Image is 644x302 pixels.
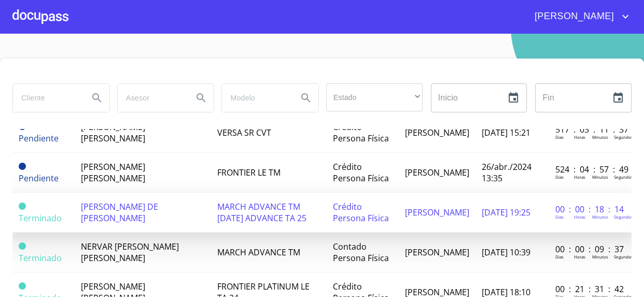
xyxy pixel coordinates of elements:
[326,83,423,111] div: ​
[574,254,585,260] p: Horas
[527,8,619,25] span: [PERSON_NAME]
[555,294,564,299] p: Dias
[19,172,59,184] span: Pendiente
[555,214,564,220] p: Dias
[19,282,26,290] span: Terminado
[19,163,26,170] span: Pendiente
[293,85,318,110] button: Search
[333,161,389,184] span: Crédito Persona Física
[555,164,625,175] p: 524 : 04 : 57 : 49
[592,174,608,180] p: Minutos
[81,201,158,224] span: [PERSON_NAME] DE [PERSON_NAME]
[405,247,469,258] span: [PERSON_NAME]
[13,84,80,112] input: search
[19,133,59,144] span: Pendiente
[81,161,145,184] span: [PERSON_NAME] [PERSON_NAME]
[482,127,530,138] span: [DATE] 15:21
[592,134,608,140] p: Minutos
[482,247,530,258] span: [DATE] 10:39
[614,174,633,180] p: Segundos
[482,207,530,218] span: [DATE] 19:25
[614,254,633,260] p: Segundos
[614,134,633,140] p: Segundos
[222,84,289,112] input: search
[333,201,389,224] span: Crédito Persona Física
[19,252,62,264] span: Terminado
[527,8,632,25] button: account of current user
[592,294,608,299] p: Minutos
[555,124,625,135] p: 517 : 03 : 11 : 37
[217,167,281,178] span: FRONTIER LE TM
[555,283,625,295] p: 00 : 21 : 31 : 42
[118,84,185,112] input: search
[592,214,608,220] p: Minutos
[574,214,585,220] p: Horas
[592,254,608,260] p: Minutos
[574,134,585,140] p: Horas
[555,254,564,260] p: Dias
[217,201,306,224] span: MARCH ADVANCE TM [DATE] ADVANCE TA 25
[405,127,469,138] span: [PERSON_NAME]
[333,241,389,264] span: Contado Persona Física
[482,161,531,184] span: 26/abr./2024 13:35
[19,212,62,224] span: Terminado
[189,85,214,110] button: Search
[19,203,26,210] span: Terminado
[405,167,469,178] span: [PERSON_NAME]
[81,121,145,144] span: [PERSON_NAME] [PERSON_NAME]
[614,294,633,299] p: Segundos
[405,207,469,218] span: [PERSON_NAME]
[555,243,625,255] p: 00 : 00 : 09 : 37
[85,85,109,110] button: Search
[614,214,633,220] p: Segundos
[405,286,469,298] span: [PERSON_NAME]
[555,204,625,215] p: 00 : 00 : 18 : 14
[333,121,389,144] span: Crédito Persona Física
[555,174,564,180] p: Dias
[81,241,179,264] span: NERVAR [PERSON_NAME] [PERSON_NAME]
[574,294,585,299] p: Horas
[19,242,26,250] span: Terminado
[217,247,300,258] span: MARCH ADVANCE TM
[217,127,271,138] span: VERSA SR CVT
[574,174,585,180] p: Horas
[555,134,564,140] p: Dias
[482,286,530,298] span: [DATE] 18:10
